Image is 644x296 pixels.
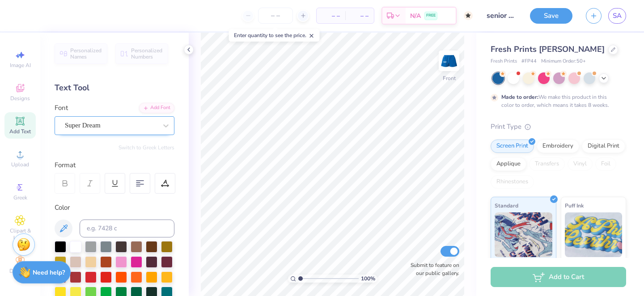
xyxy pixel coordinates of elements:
[55,160,175,170] div: Format
[80,220,174,237] input: e.g. 7428 c
[479,7,523,25] input: Untitled Design
[406,261,459,277] label: Submit to feature on our public gallery.
[565,212,623,257] img: Puff Ink
[4,227,36,241] span: Clipart & logos
[119,144,174,151] button: Switch to Greek Letters
[495,201,518,210] span: Standard
[426,13,436,19] span: FREE
[11,161,29,168] span: Upload
[410,11,421,21] span: N/A
[258,8,293,24] input: – –
[608,8,626,24] a: SA
[9,267,31,275] span: Decorate
[10,62,31,69] span: Image AI
[491,58,517,65] span: Fresh Prints
[55,82,174,94] div: Text Tool
[501,93,538,101] strong: Made to order:
[565,201,584,210] span: Puff Ink
[491,157,526,171] div: Applique
[537,140,579,153] div: Embroidery
[351,11,369,21] span: – –
[568,157,593,171] div: Vinyl
[361,275,375,283] span: 100 %
[10,95,30,102] span: Designs
[440,52,458,70] img: Front
[491,44,605,55] span: Fresh Prints [PERSON_NAME]
[322,11,340,21] span: – –
[13,194,27,201] span: Greek
[70,47,102,60] span: Personalized Names
[501,93,611,109] div: We make this product in this color to order, which means it takes 8 weeks.
[229,29,320,42] div: Enter quantity to see the price.
[491,140,534,153] div: Screen Print
[33,268,65,277] strong: Need help?
[495,212,552,257] img: Standard
[530,8,572,24] button: Save
[491,175,534,189] div: Rhinestones
[443,74,456,82] div: Front
[521,58,537,65] span: # FP44
[55,203,174,213] div: Color
[55,103,68,113] label: Font
[131,47,163,60] span: Personalized Numbers
[9,128,31,135] span: Add Text
[139,103,174,113] div: Add Font
[491,122,626,132] div: Print Type
[595,157,616,171] div: Foil
[541,58,586,65] span: Minimum Order: 50 +
[582,140,625,153] div: Digital Print
[613,11,622,21] span: SA
[529,157,565,171] div: Transfers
